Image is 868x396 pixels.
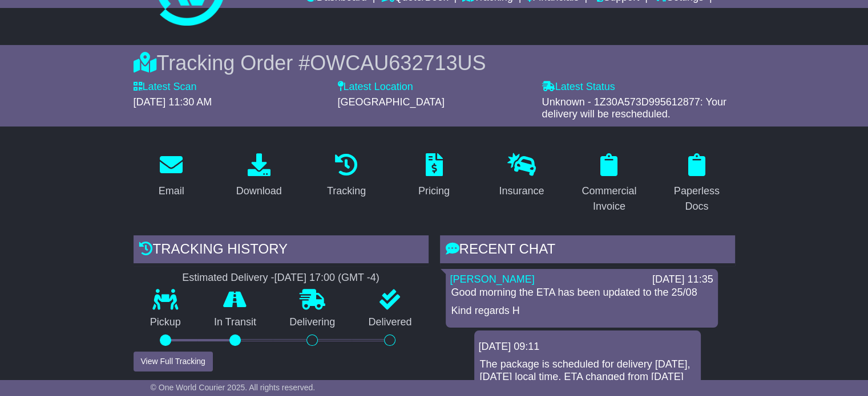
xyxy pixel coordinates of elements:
p: In Transit [197,316,273,329]
a: Tracking [320,149,373,203]
div: Paperless Docs [666,183,727,214]
span: OWCAU632713US [310,51,486,75]
div: Insurance [499,183,544,199]
span: Unknown - 1Z30A573D995612877: Your delivery will be rescheduled. [542,96,726,120]
a: [PERSON_NAME] [450,273,535,285]
label: Latest Scan [134,81,197,93]
a: Email [151,149,192,203]
label: Latest Status [542,81,615,93]
a: Pricing [411,149,457,203]
p: Delivering [273,316,352,329]
div: [DATE] 09:11 [479,341,696,353]
a: Commercial Invoice [571,149,647,218]
div: Estimated Delivery - [134,272,429,284]
span: © One World Courier 2025. All rights reserved. [151,383,316,392]
div: RECENT CHAT [440,235,735,266]
button: View Full Tracking [134,352,213,371]
div: Tracking [327,183,366,199]
div: [DATE] 11:35 [652,273,713,286]
div: Pricing [418,183,450,199]
span: [GEOGRAPHIC_DATA] [338,96,445,108]
div: [DATE] 17:00 (GMT -4) [274,272,379,284]
a: Download [229,149,289,203]
p: Pickup [134,316,197,329]
div: Tracking Order # [134,51,735,75]
div: Tracking history [134,235,429,266]
p: Kind regards H [451,305,712,317]
a: Insurance [491,149,551,203]
span: [DATE] 11:30 AM [134,96,212,108]
p: The package is scheduled for delivery [DATE], [DATE] local time. ETA changed from [DATE] to [DATE] [480,358,695,395]
div: Download [236,183,282,199]
div: Email [159,183,184,199]
a: Paperless Docs [659,149,734,218]
label: Latest Location [338,81,413,93]
p: Delivered [352,316,428,329]
p: Good morning the ETA has been updated to the 25/08 [451,287,712,299]
div: Commercial Invoice [579,183,640,214]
